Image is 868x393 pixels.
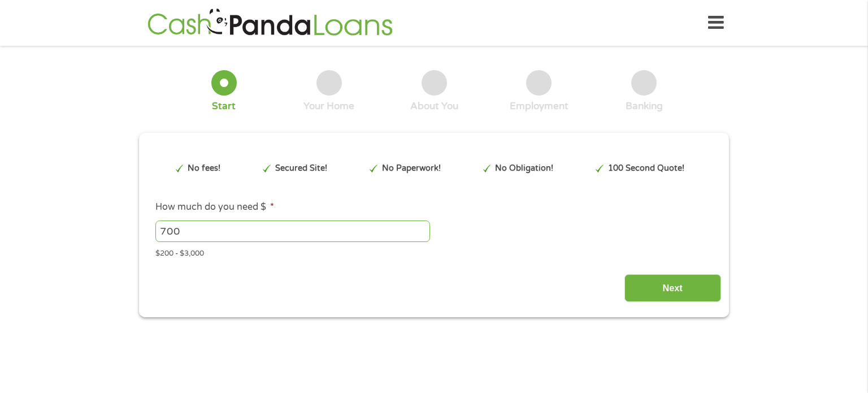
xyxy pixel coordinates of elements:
[510,100,568,113] div: Employment
[144,7,396,39] img: GetLoanNow Logo
[303,100,354,113] div: Your Home
[188,162,220,175] p: No fees!
[155,201,274,213] label: How much do you need $
[275,162,327,175] p: Secured Site!
[608,162,684,175] p: 100 Second Quote!
[382,162,441,175] p: No Paperwork!
[495,162,553,175] p: No Obligation!
[624,274,721,302] input: Next
[212,100,236,113] div: Start
[626,100,663,113] div: Banking
[410,100,458,113] div: About You
[155,244,713,260] div: $200 - $3,000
